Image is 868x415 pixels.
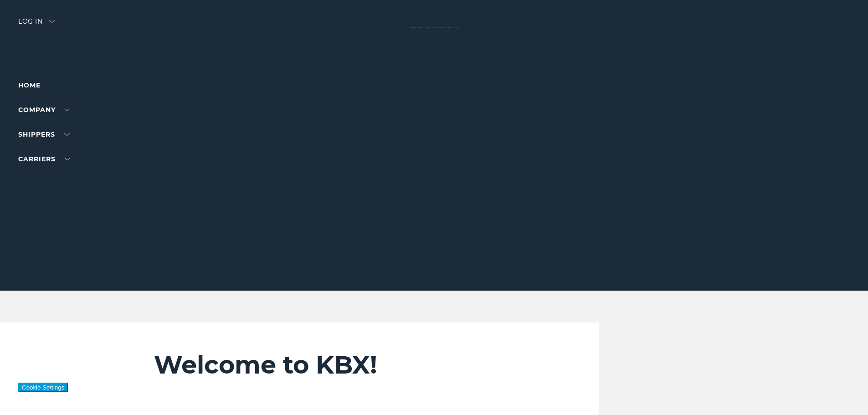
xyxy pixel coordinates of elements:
a: SHIPPERS [18,130,70,138]
a: Carriers [18,155,70,163]
div: Log in [18,18,55,31]
h2: Welcome to KBX! [154,350,544,380]
a: Home [18,81,41,89]
img: kbx logo [400,18,468,58]
a: Company [18,106,70,114]
img: arrow [49,20,55,23]
button: Cookie Settings [18,383,68,392]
